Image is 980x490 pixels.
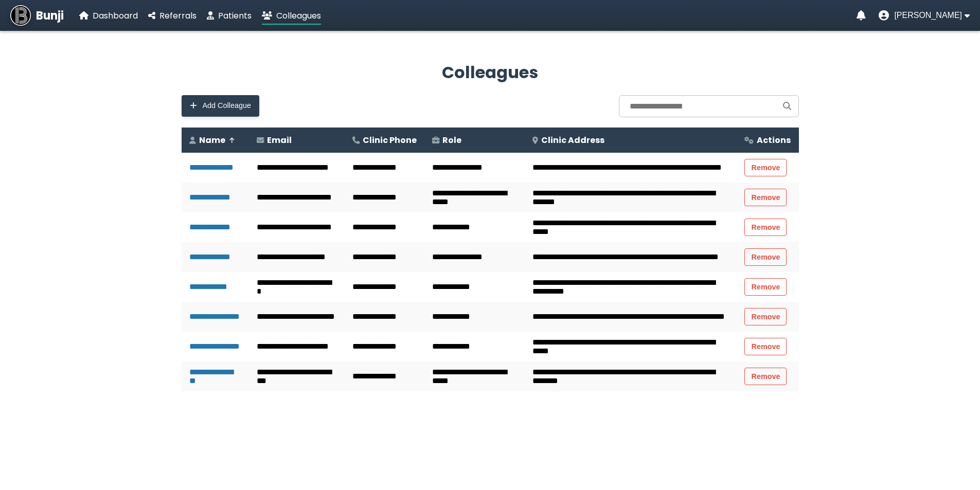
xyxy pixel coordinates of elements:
th: Email [249,128,345,153]
th: Actions [737,128,798,153]
span: Dashboard [93,10,138,22]
th: Clinic Phone [345,128,424,153]
span: Colleagues [276,10,321,22]
button: Add Colleague [182,95,259,117]
a: Patients [207,9,252,22]
span: [PERSON_NAME] [894,11,962,20]
th: Role [424,128,525,153]
button: Remove [744,338,787,355]
span: Referrals [159,10,197,22]
button: Remove [744,189,787,206]
h2: Colleagues [182,60,799,85]
span: Add Colleague [203,101,251,110]
button: Remove [744,219,787,236]
th: Clinic Address [525,128,737,153]
button: Remove [744,278,787,296]
a: Bunji [10,5,64,26]
span: Bunji [36,7,64,24]
a: Colleagues [262,9,321,22]
img: Bunji Dental Referral Management [10,5,31,26]
a: Dashboard [79,9,138,22]
span: Patients [218,10,252,22]
button: User menu [879,10,970,21]
button: Remove [744,248,787,266]
button: Remove [744,368,787,385]
button: Remove [744,159,787,176]
th: Name [182,128,250,153]
a: Notifications [857,10,866,21]
button: Remove [744,308,787,325]
a: Referrals [148,9,197,22]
